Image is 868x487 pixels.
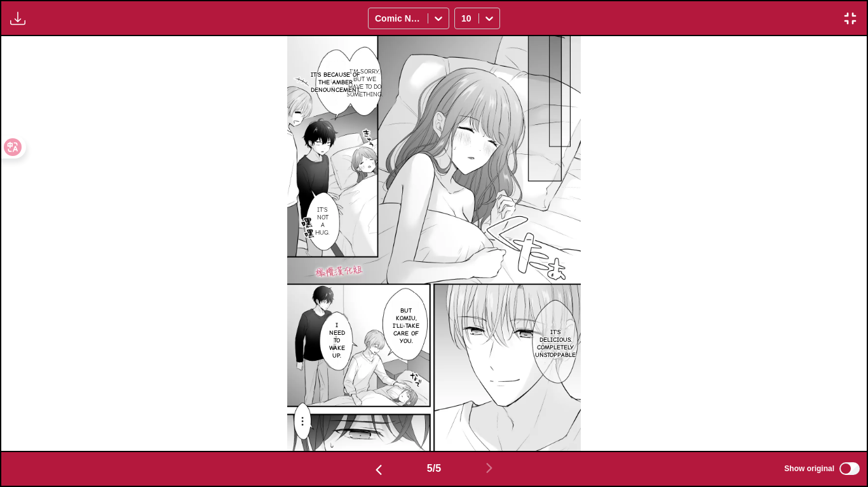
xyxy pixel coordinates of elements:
p: It's delicious. Completely unstoppable [532,326,578,361]
span: Show original [784,464,834,473]
p: I need to wake up. [326,319,348,362]
img: Download translated images [10,11,25,26]
span: 5 / 5 [427,463,441,474]
p: It's because of the amber denouncement. [308,68,363,96]
p: I'm sorry, but we have to do something. [344,65,386,101]
p: It's not a hug. [313,204,332,239]
img: Manga Panel [287,36,581,450]
img: Next page [482,460,497,476]
input: Show original [839,462,860,475]
p: But komiu, I'll take care of you. [389,304,423,347]
img: Previous page [371,462,386,477]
